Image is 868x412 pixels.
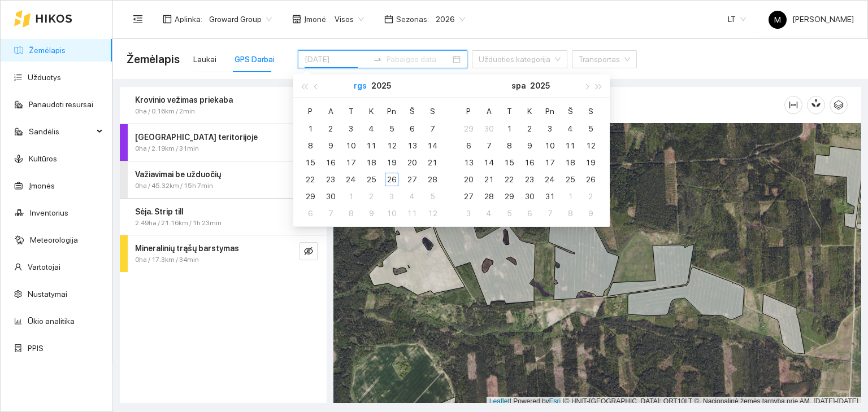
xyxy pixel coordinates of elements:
[426,122,439,135] div: 7
[511,74,526,97] button: spa
[502,139,516,152] div: 8
[387,53,450,65] input: Pabaigos data
[396,13,429,25] span: Sezonas :
[487,397,861,406] div: | Powered by © HNIT-[GEOGRAPHIC_DATA]; ORT10LT ©, Nacionalinė žemės tarnyba prie AM, [DATE]-[DATE]
[523,122,536,135] div: 2
[341,120,361,137] td: 2025-09-03
[540,205,560,222] td: 2025-11-07
[584,190,597,203] div: 2
[361,120,381,137] td: 2025-09-04
[402,102,422,120] th: Š
[344,156,358,169] div: 17
[479,102,499,120] th: A
[540,120,560,137] td: 2025-10-03
[344,139,358,152] div: 10
[540,102,560,120] th: Pn
[563,190,577,203] div: 1
[30,235,78,244] a: Meteorologija
[320,137,341,154] td: 2025-09-09
[563,122,577,135] div: 4
[344,173,358,186] div: 24
[499,171,519,188] td: 2025-10-22
[584,122,597,135] div: 5
[458,188,479,205] td: 2025-10-27
[563,156,577,169] div: 18
[426,156,439,169] div: 21
[502,173,516,186] div: 22
[28,73,61,82] a: Užduotys
[324,173,337,186] div: 23
[422,120,442,137] td: 2025-09-07
[784,96,802,114] button: column-width
[364,173,378,186] div: 25
[135,218,222,229] span: 2.49ha / 21.16km / 1h 23min
[29,100,93,109] a: Panaudoti resursai
[785,100,802,109] span: column-width
[584,156,597,169] div: 19
[519,120,540,137] td: 2025-10-02
[479,120,499,137] td: 2025-09-30
[303,139,317,152] div: 8
[405,207,419,220] div: 11
[371,74,391,97] button: 2025
[580,171,601,188] td: 2025-10-26
[560,188,580,205] td: 2025-11-01
[560,205,580,222] td: 2025-11-08
[728,11,746,28] span: LT
[324,190,337,203] div: 30
[381,205,402,222] td: 2025-10-10
[320,102,341,120] th: A
[120,161,327,198] div: Važiavimai be užduočių0ha / 45.32km / 15h 7mineye-invisible
[584,173,597,186] div: 26
[458,154,479,171] td: 2025-10-13
[563,397,565,405] span: |
[341,188,361,205] td: 2025-10-01
[540,137,560,154] td: 2025-10-10
[324,139,337,152] div: 9
[499,188,519,205] td: 2025-10-29
[300,205,320,222] td: 2025-10-06
[320,205,341,222] td: 2025-10-07
[462,122,475,135] div: 29
[560,102,580,120] th: Š
[324,122,337,135] div: 2
[584,207,597,220] div: 9
[523,139,536,152] div: 9
[135,95,233,104] strong: Krovinio vežimas priekaba
[341,171,361,188] td: 2025-09-24
[135,170,221,179] strong: Važiavimai be užduočių
[341,137,361,154] td: 2025-09-10
[422,171,442,188] td: 2025-09-28
[163,15,172,24] span: layout
[341,154,361,171] td: 2025-09-17
[324,207,337,220] div: 7
[361,154,381,171] td: 2025-09-18
[519,102,540,120] th: K
[563,173,577,186] div: 25
[193,53,216,65] div: Laukai
[120,124,327,161] div: [GEOGRAPHIC_DATA] teritorijoje0ha / 2.19km / 31mineye-invisible
[523,173,536,186] div: 23
[381,102,402,120] th: Pn
[364,207,378,220] div: 9
[560,154,580,171] td: 2025-10-18
[405,156,419,169] div: 20
[489,397,510,405] a: Leaflet
[479,205,499,222] td: 2025-11-04
[344,190,358,203] div: 1
[364,156,378,169] div: 18
[580,205,601,222] td: 2025-11-09
[304,13,328,25] span: Įmonė :
[344,207,358,220] div: 8
[462,207,475,220] div: 3
[426,173,439,186] div: 28
[28,262,60,271] a: Vartotojai
[523,207,536,220] div: 6
[364,139,378,152] div: 11
[458,102,479,120] th: P
[324,156,337,169] div: 16
[426,139,439,152] div: 14
[502,156,516,169] div: 15
[482,156,496,169] div: 14
[135,207,183,216] strong: Sėja. Strip till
